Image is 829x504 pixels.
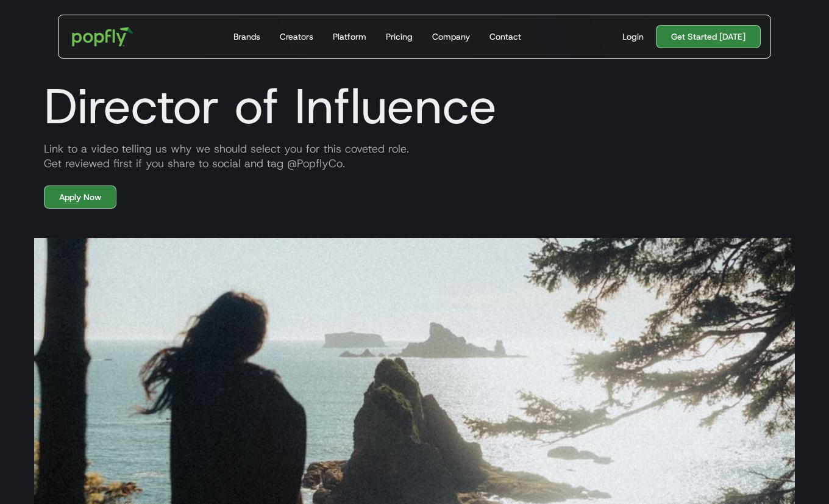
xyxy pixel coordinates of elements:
[44,185,116,209] a: Apply Now
[656,25,761,48] a: Get Started [DATE]
[275,15,318,58] a: Creators
[34,77,795,135] h1: Director of Influence
[333,31,366,43] div: Platform
[485,15,526,58] a: Contact
[63,18,142,55] a: home
[432,31,470,43] div: Company
[427,15,475,58] a: Company
[233,31,260,43] div: Brands
[489,31,521,43] div: Contact
[381,15,418,58] a: Pricing
[617,31,649,43] a: Login
[229,15,265,58] a: Brands
[622,31,644,43] div: Login
[34,142,795,171] div: Link to a video telling us why we should select you for this coveted role. Get reviewed first if ...
[280,31,313,43] div: Creators
[328,15,371,58] a: Platform
[386,31,413,43] div: Pricing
